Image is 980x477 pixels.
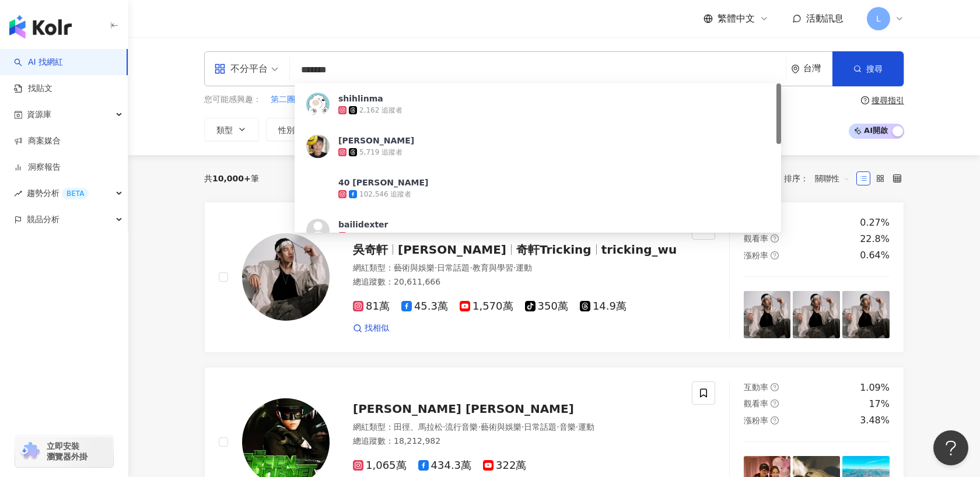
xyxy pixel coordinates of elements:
[338,135,414,146] div: [PERSON_NAME]
[19,442,41,461] img: chrome extension
[556,422,559,432] span: ·
[270,93,296,106] button: 第二團
[353,422,678,433] div: 網紅類型 ：
[394,422,443,432] span: 田徑、馬拉松
[803,64,832,73] div: 台灣
[271,94,295,106] span: 第二團
[580,300,626,313] span: 14.9萬
[744,383,768,392] span: 互動率
[473,263,513,272] span: 教育與學習
[483,460,526,472] span: 322萬
[338,177,429,188] div: 40 [PERSON_NAME]
[516,263,532,272] span: 運動
[214,59,268,78] div: 不分平台
[353,300,390,313] span: 81萬
[9,15,72,38] img: logo
[869,398,890,411] div: 17%
[861,96,869,104] span: question-circle
[601,243,677,257] span: tricking_wu
[14,83,52,94] a: 找貼文
[15,436,113,467] a: chrome extension立即安裝 瀏覽器外掛
[306,219,330,242] img: KOL Avatar
[306,93,330,116] img: KOL Avatar
[266,118,321,141] button: 性別
[860,381,890,394] div: 1.09%
[717,12,755,25] span: 繁體中文
[784,169,856,188] div: 排序：
[359,106,402,115] div: 2,162 追蹤者
[744,291,791,338] img: post-image
[353,460,407,472] span: 1,065萬
[204,118,259,141] button: 類型
[437,263,470,272] span: 日常話題
[204,94,261,106] span: 您可能感興趣：
[14,57,63,68] a: searchAI 找網紅
[353,322,389,334] a: 找相似
[394,263,435,272] span: 藝術與娛樂
[359,148,402,157] div: 5,719 追蹤者
[306,177,330,200] img: KOL Avatar
[744,399,768,408] span: 觀看率
[481,422,521,432] span: 藝術與娛樂
[443,422,445,432] span: ·
[516,243,591,257] span: 奇軒Tricking
[771,383,779,391] span: question-circle
[27,101,51,128] span: 資源庫
[27,206,60,233] span: 競品分析
[353,262,678,274] div: 網紅類型 ：
[338,93,383,104] div: shihlinma
[524,422,556,432] span: 日常話題
[933,430,968,465] iframe: Help Scout Beacon - Open
[204,174,259,183] div: 共 筆
[278,125,295,135] span: 性別
[359,190,411,199] div: 102,546 追蹤者
[771,416,779,425] span: question-circle
[771,251,779,259] span: question-circle
[353,402,574,416] span: [PERSON_NAME] [PERSON_NAME]
[214,63,226,75] span: appstore
[306,135,330,158] img: KOL Avatar
[353,436,678,447] div: 總追蹤數 ： 18,212,982
[578,422,594,432] span: 運動
[460,300,513,313] span: 1,570萬
[445,422,478,432] span: 流行音樂
[832,51,904,86] button: 搜尋
[744,416,768,425] span: 漲粉率
[521,422,524,432] span: ·
[349,232,392,241] div: 2,585 追蹤者
[216,125,233,135] span: 類型
[559,422,576,432] span: 音樂
[47,441,87,462] span: 立即安裝 瀏覽器外掛
[353,276,678,288] div: 總追蹤數 ： 20,611,666
[793,291,840,338] img: post-image
[212,174,251,183] span: 10,000+
[353,243,388,257] span: 吳奇軒
[27,180,89,206] span: 趨勢分析
[576,422,578,432] span: ·
[744,251,768,260] span: 漲粉率
[398,243,506,257] span: [PERSON_NAME]
[62,188,89,199] div: BETA
[860,414,890,427] div: 3.48%
[860,249,890,262] div: 0.64%
[771,234,779,243] span: question-circle
[470,263,472,272] span: ·
[860,216,890,229] div: 0.27%
[338,219,388,230] div: bailidexter
[791,65,800,73] span: environment
[401,300,448,313] span: 45.3萬
[242,233,330,321] img: KOL Avatar
[871,96,904,105] div: 搜尋指引
[14,162,61,173] a: 洞察報告
[204,202,904,353] a: KOL Avatar吳奇軒[PERSON_NAME]奇軒Trickingtricking_wu網紅類型：藝術與娛樂·日常話題·教育與學習·運動總追蹤數：20,611,66681萬45.3萬1,5...
[771,399,779,408] span: question-circle
[525,300,568,313] span: 350萬
[14,135,61,147] a: 商案媒合
[744,234,768,243] span: 觀看率
[478,422,480,432] span: ·
[876,12,881,25] span: L
[866,64,883,73] span: 搜尋
[842,291,890,338] img: post-image
[860,233,890,245] div: 22.8%
[806,13,843,24] span: 活動訊息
